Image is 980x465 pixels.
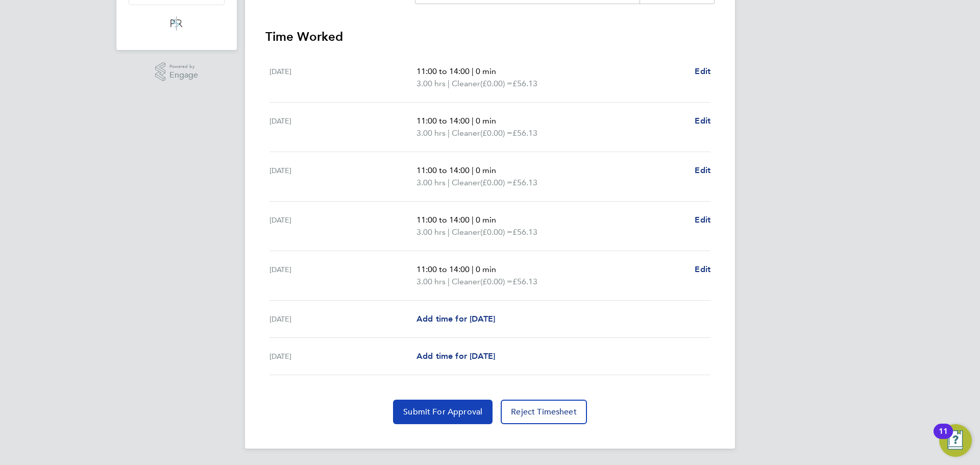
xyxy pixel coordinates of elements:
[129,15,225,32] a: Go to home page
[512,227,537,237] span: £56.13
[452,78,480,90] span: Cleaner
[472,66,474,76] span: |
[448,178,450,187] span: |
[512,178,537,187] span: £56.13
[472,264,474,274] span: |
[416,66,470,76] span: 11:00 to 14:00
[476,116,496,126] span: 0 min
[416,277,446,286] span: 3.00 hrs
[695,214,710,226] a: Edit
[695,215,710,225] span: Edit
[452,276,480,288] span: Cleaner
[269,214,416,238] div: [DATE]
[939,424,972,457] button: Open Resource Center, 11 new notifications
[695,116,710,126] span: Edit
[416,178,446,187] span: 3.00 hrs
[452,177,480,189] span: Cleaner
[476,66,496,76] span: 0 min
[169,62,198,71] span: Powered by
[416,313,495,325] a: Add time for [DATE]
[416,116,470,126] span: 11:00 to 14:00
[512,277,537,286] span: £56.13
[695,165,710,175] span: Edit
[416,314,495,324] span: Add time for [DATE]
[416,227,446,237] span: 3.00 hrs
[155,62,199,82] a: Powered byEngage
[448,128,450,138] span: |
[403,407,482,417] span: Submit For Approval
[393,400,493,424] button: Submit For Approval
[452,226,480,238] span: Cleaner
[695,264,710,274] span: Edit
[695,115,710,127] a: Edit
[480,277,512,286] span: (£0.00) =
[472,116,474,126] span: |
[416,128,446,138] span: 3.00 hrs
[695,66,710,76] span: Edit
[416,215,470,225] span: 11:00 to 14:00
[269,115,416,139] div: [DATE]
[695,164,710,177] a: Edit
[695,65,710,78] a: Edit
[472,165,474,175] span: |
[501,400,587,424] button: Reject Timesheet
[269,313,416,325] div: [DATE]
[480,79,512,88] span: (£0.00) =
[416,350,495,362] a: Add time for [DATE]
[472,215,474,225] span: |
[480,227,512,237] span: (£0.00) =
[448,79,450,88] span: |
[695,263,710,276] a: Edit
[480,178,512,187] span: (£0.00) =
[452,127,480,139] span: Cleaner
[416,351,495,361] span: Add time for [DATE]
[269,164,416,189] div: [DATE]
[448,227,450,237] span: |
[939,431,948,445] div: 11
[416,79,446,88] span: 3.00 hrs
[512,128,537,138] span: £56.13
[269,263,416,288] div: [DATE]
[169,71,198,80] span: Engage
[416,165,470,175] span: 11:00 to 14:00
[269,65,416,90] div: [DATE]
[269,350,416,362] div: [DATE]
[416,264,470,274] span: 11:00 to 14:00
[265,29,715,45] h3: Time Worked
[480,128,512,138] span: (£0.00) =
[512,79,537,88] span: £56.13
[167,15,186,32] img: psrsolutions-logo-retina.png
[511,407,577,417] span: Reject Timesheet
[476,165,496,175] span: 0 min
[476,264,496,274] span: 0 min
[448,277,450,286] span: |
[476,215,496,225] span: 0 min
